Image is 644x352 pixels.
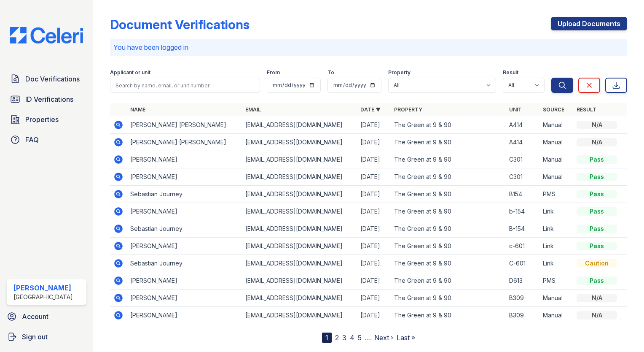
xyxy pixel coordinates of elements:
td: [PERSON_NAME] [PERSON_NAME] [127,134,242,151]
a: Result [577,106,596,113]
td: [EMAIL_ADDRESS][DOMAIN_NAME] [242,168,357,186]
td: [PERSON_NAME] [127,272,242,290]
td: B154 [506,186,539,203]
label: Applicant or unit [110,69,150,76]
div: Pass [577,190,617,198]
span: ID Verifications [25,94,73,104]
td: [DATE] [357,151,391,168]
span: FAQ [25,135,39,145]
div: [GEOGRAPHIC_DATA] [13,293,73,301]
div: N/A [577,294,617,302]
a: Name [130,106,145,113]
td: b-154 [506,203,539,220]
td: Manual [539,134,573,151]
td: [DATE] [357,134,391,151]
td: c-601 [506,238,539,255]
div: Pass [577,155,617,164]
td: [PERSON_NAME] [127,168,242,186]
a: ID Verifications [7,91,86,108]
td: The Green at 9 & 90 [391,186,506,203]
td: The Green at 9 & 90 [391,307,506,324]
a: Sign out [3,328,90,345]
p: You have been logged in [113,42,624,52]
span: Doc Verifications [25,74,80,84]
label: From [267,69,280,76]
td: B-154 [506,220,539,238]
td: B309 [506,307,539,324]
a: Date ▼ [360,106,381,113]
td: Sebastian Journey [127,186,242,203]
td: C301 [506,151,539,168]
div: Pass [577,207,617,216]
input: Search by name, email, or unit number [110,78,260,93]
div: Pass [577,276,617,285]
div: 1 [322,333,332,343]
a: 4 [350,333,354,342]
td: Link [539,203,573,220]
a: Source [543,106,564,113]
td: [PERSON_NAME] [127,290,242,307]
a: Property [394,106,422,113]
td: [EMAIL_ADDRESS][DOMAIN_NAME] [242,151,357,168]
td: The Green at 9 & 90 [391,116,506,134]
td: [DATE] [357,116,391,134]
td: [PERSON_NAME] [127,151,242,168]
td: [DATE] [357,203,391,220]
span: … [365,333,371,343]
td: [PERSON_NAME] [127,238,242,255]
td: [DATE] [357,272,391,290]
div: N/A [577,138,617,146]
div: Pass [577,242,617,250]
a: Next › [374,333,393,342]
td: [EMAIL_ADDRESS][DOMAIN_NAME] [242,307,357,324]
a: Properties [7,111,86,128]
span: Account [22,311,48,322]
a: 2 [335,333,339,342]
td: A414 [506,116,539,134]
td: The Green at 9 & 90 [391,168,506,186]
span: Sign out [22,332,48,342]
td: [DATE] [357,168,391,186]
div: Pass [577,173,617,181]
td: The Green at 9 & 90 [391,151,506,168]
td: [EMAIL_ADDRESS][DOMAIN_NAME] [242,272,357,290]
td: [DATE] [357,307,391,324]
td: [PERSON_NAME] [PERSON_NAME] [127,116,242,134]
a: Doc Verifications [7,70,86,87]
td: The Green at 9 & 90 [391,203,506,220]
a: Upload Documents [551,17,627,30]
td: Sebastian Journey [127,220,242,238]
td: PMS [539,272,573,290]
td: [EMAIL_ADDRESS][DOMAIN_NAME] [242,220,357,238]
td: Sebastian Journey [127,255,242,272]
td: [EMAIL_ADDRESS][DOMAIN_NAME] [242,203,357,220]
td: The Green at 9 & 90 [391,238,506,255]
td: The Green at 9 & 90 [391,220,506,238]
td: [EMAIL_ADDRESS][DOMAIN_NAME] [242,238,357,255]
div: Caution [577,259,617,268]
a: 5 [358,333,362,342]
td: [DATE] [357,220,391,238]
div: N/A [577,121,617,129]
td: [EMAIL_ADDRESS][DOMAIN_NAME] [242,255,357,272]
td: [DATE] [357,238,391,255]
td: [DATE] [357,186,391,203]
td: [EMAIL_ADDRESS][DOMAIN_NAME] [242,186,357,203]
img: CE_Logo_Blue-a8612792a0a2168367f1c8372b55b34899dd931a85d93a1a3d3e32e68fde9ad4.png [3,27,90,43]
span: Properties [25,114,59,125]
td: C-601 [506,255,539,272]
td: PMS [539,186,573,203]
td: [PERSON_NAME] [127,307,242,324]
td: Manual [539,168,573,186]
label: Property [388,69,411,76]
td: Manual [539,307,573,324]
td: B309 [506,290,539,307]
td: Link [539,255,573,272]
div: Pass [577,225,617,233]
td: The Green at 9 & 90 [391,272,506,290]
td: [EMAIL_ADDRESS][DOMAIN_NAME] [242,134,357,151]
td: Manual [539,290,573,307]
td: A414 [506,134,539,151]
div: Document Verifications [110,17,250,32]
td: Link [539,220,573,238]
